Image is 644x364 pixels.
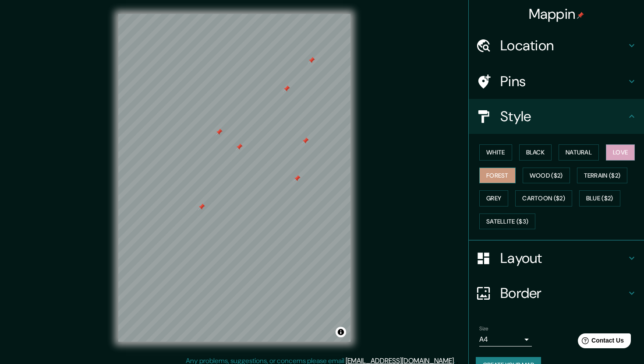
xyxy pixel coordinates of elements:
[479,325,488,332] label: Size
[500,249,626,267] h4: Layout
[479,144,512,161] button: White
[606,144,635,161] button: Love
[118,14,350,342] canvas: Map
[479,168,516,184] button: Forest
[579,190,620,206] button: Blue ($2)
[500,73,626,90] h4: Pins
[500,108,626,125] h4: Style
[479,332,532,346] div: A4
[469,241,644,276] div: Layout
[479,213,535,230] button: Satellite ($3)
[559,144,599,161] button: Natural
[566,330,634,354] iframe: Help widget launcher
[577,12,584,19] img: pin-icon.png
[577,168,628,184] button: Terrain ($2)
[469,99,644,134] div: Style
[500,37,626,54] h4: Location
[336,327,346,337] button: Toggle attribution
[500,284,626,302] h4: Border
[479,190,508,206] button: Grey
[515,190,572,206] button: Cartoon ($2)
[529,5,584,23] h4: Mappin
[519,144,552,161] button: Black
[469,28,644,63] div: Location
[469,64,644,99] div: Pins
[469,276,644,311] div: Border
[523,168,570,184] button: Wood ($2)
